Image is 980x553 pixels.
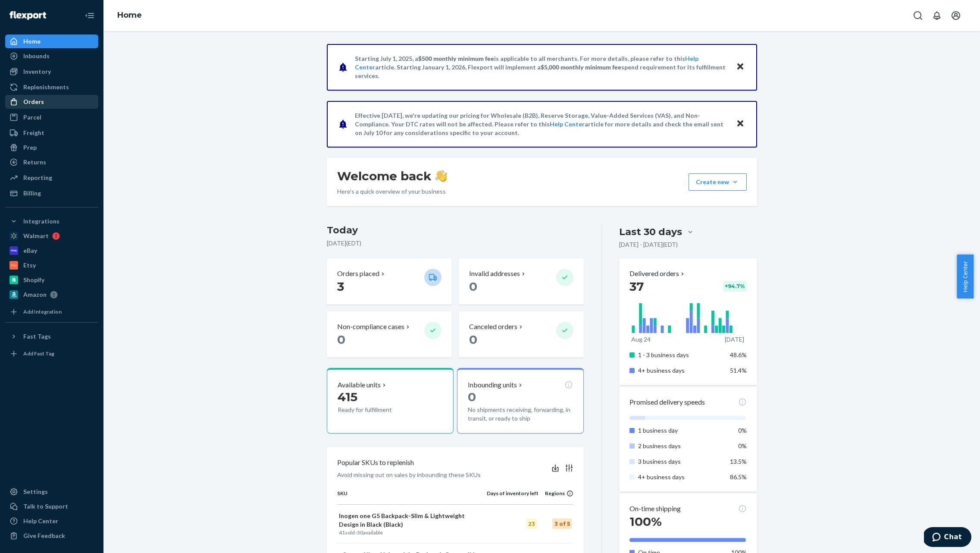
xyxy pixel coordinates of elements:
button: Talk to Support [5,500,98,513]
span: 0 [469,279,477,294]
div: Last 30 days [619,225,682,239]
p: 1 - 3 business days [638,351,723,359]
h1: Welcome back [337,168,447,184]
a: Returns [5,155,98,169]
h3: Today [327,223,584,237]
div: Help Center [23,517,58,525]
div: Inventory [23,67,51,76]
p: Here’s a quick overview of your business [337,187,447,196]
p: On-time shipping [629,504,681,514]
button: Inbounding units0No shipments receiving, forwarding, in transit, or ready to ship [457,368,584,434]
a: Help Center [550,120,585,128]
p: 3 business days [638,457,723,466]
button: Integrations [5,214,98,228]
div: Billing [23,189,41,198]
a: Amazon [5,288,98,302]
iframe: Opens a widget where you can chat to one of our agents [924,527,971,549]
button: Close [735,61,746,73]
button: Create new [689,173,747,191]
div: Etsy [23,261,36,270]
div: Parcel [23,113,41,122]
span: 0% [738,427,747,434]
a: Inventory [5,65,98,79]
button: Non-compliance cases 0 [327,311,452,358]
a: Billing [5,186,98,200]
span: 51.4% [730,367,747,374]
div: Home [23,37,41,46]
button: Give Feedback [5,529,98,543]
p: Inogen one G5 Backpack-Slim & Lightweight Design in Black (Black) [339,512,485,529]
div: Returns [23,158,46,167]
span: $5,000 monthly minimum fee [541,63,621,71]
div: 3 of 5 [552,518,572,529]
img: hand-wave emoji [435,170,447,182]
p: Non-compliance cases [337,322,404,332]
span: 37 [629,279,644,294]
a: Inbounds [5,49,98,63]
p: Aug 24 [631,335,651,344]
p: sold · available [339,529,485,536]
span: 0 [469,332,477,347]
a: Home [5,35,98,48]
a: Orders [5,95,98,109]
p: Inbounding units [468,380,517,390]
div: Inbounds [23,52,50,60]
button: Canceled orders 0 [459,311,584,358]
p: Avoid missing out on sales by inbounding these SKUs [337,471,481,479]
a: Freight [5,126,98,140]
a: Replenishments [5,80,98,94]
button: Orders placed 3 [327,258,452,305]
button: Fast Tags [5,330,98,343]
span: 86.5% [730,473,747,481]
button: Close Navigation [81,7,98,24]
div: Fast Tags [23,332,51,341]
button: Invalid addresses 0 [459,258,584,305]
a: Walmart [5,229,98,243]
ol: breadcrumbs [110,3,149,28]
button: Close [735,118,746,130]
p: Available units [338,380,381,390]
div: Orders [23,97,44,106]
button: Open account menu [947,7,964,24]
p: Promised delivery speeds [629,397,705,407]
a: Help Center [5,514,98,528]
a: Shopify [5,273,98,287]
div: Settings [23,487,48,496]
div: Integrations [23,217,59,226]
a: Home [117,10,142,20]
a: Add Fast Tag [5,347,98,361]
div: eBay [23,246,37,255]
span: 13.5% [730,458,747,465]
button: Available units415Ready for fulfillment [327,368,454,434]
button: Help Center [957,255,974,298]
p: [DATE] - [DATE] ( EDT ) [619,240,678,249]
span: 3 [337,279,344,294]
div: 23 [526,518,537,529]
p: [DATE] ( EDT ) [327,239,584,248]
p: Effective [DATE], we're updating our pricing for Wholesale (B2B), Reserve Storage, Value-Added Se... [355,111,728,137]
span: 0 [337,332,345,347]
div: Prep [23,143,37,152]
div: Reporting [23,173,52,182]
p: Delivered orders [629,269,686,279]
p: Ready for fulfillment [338,405,417,414]
p: Canceled orders [469,322,517,332]
button: Open Search Box [909,7,927,24]
a: Reporting [5,171,98,185]
div: Add Integration [23,308,62,315]
span: 41 [339,529,345,536]
p: [DATE] [725,335,744,344]
p: 4+ business days [638,366,723,375]
p: Popular SKUs to replenish [337,458,414,468]
a: Etsy [5,258,98,272]
div: Give Feedback [23,531,65,540]
a: Prep [5,141,98,154]
div: Add Fast Tag [23,350,54,357]
div: Walmart [23,232,49,240]
p: Orders placed [337,269,379,279]
p: Starting July 1, 2025, a is applicable to all merchants. For more details, please refer to this a... [355,54,728,80]
a: Settings [5,485,98,499]
span: 415 [338,390,357,404]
